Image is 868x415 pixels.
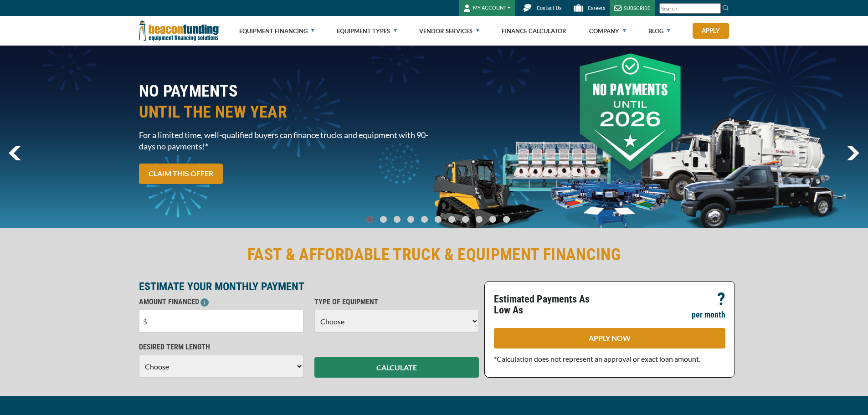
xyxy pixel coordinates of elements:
[648,16,670,46] a: Blog
[460,215,471,223] a: Go To Slide 7
[337,16,397,46] a: Equipment Types
[722,4,729,11] img: Search
[446,215,457,223] a: Go To Slide 6
[711,5,719,12] a: Clear search text
[139,297,303,307] p: AMOUNT FINANCED
[501,215,512,223] a: Go To Slide 10
[847,146,859,160] img: Right Navigator
[693,23,729,39] a: Apply
[473,215,484,223] a: Go To Slide 8
[487,215,498,223] a: Go To Slide 9
[692,309,725,320] p: per month
[419,215,430,223] a: Go To Slide 4
[419,16,479,46] a: Vendor Services
[659,3,721,14] input: Search
[537,5,561,11] span: Contact Us
[502,16,566,46] a: Finance Calculator
[139,281,479,292] p: ESTIMATE YOUR MONTHLY PAYMENT
[494,354,700,363] span: *Calculation does not represent an approval or exact loan amount.
[314,297,479,307] p: TYPE OF EQUIPMENT
[405,215,416,223] a: Go To Slide 3
[139,16,220,46] img: Beacon Funding Corporation logo
[139,81,429,123] h2: NO PAYMENTS
[139,310,303,333] input: $
[494,294,604,316] p: Estimated Payments As Low As
[139,129,429,152] span: For a limited time, well-qualified buyers can finance trucks and equipment with 90-days no paymen...
[139,164,223,184] a: CLAIM THIS OFFER
[717,294,725,305] p: ?
[589,16,626,46] a: Company
[139,342,303,353] p: DESIRED TERM LENGTH
[364,215,375,223] a: Go To Slide 0
[378,215,389,223] a: Go To Slide 1
[847,146,859,160] a: next
[588,5,605,11] span: Careers
[432,215,443,223] a: Go To Slide 5
[9,146,21,160] a: previous
[139,102,429,123] span: UNTIL THE NEW YEAR
[239,16,314,46] a: Equipment Financing
[9,146,21,160] img: Left Navigator
[314,357,479,378] button: CALCULATE
[391,215,402,223] a: Go To Slide 2
[139,244,729,265] h2: FAST & AFFORDABLE TRUCK & EQUIPMENT FINANCING
[494,328,725,348] a: APPLY NOW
